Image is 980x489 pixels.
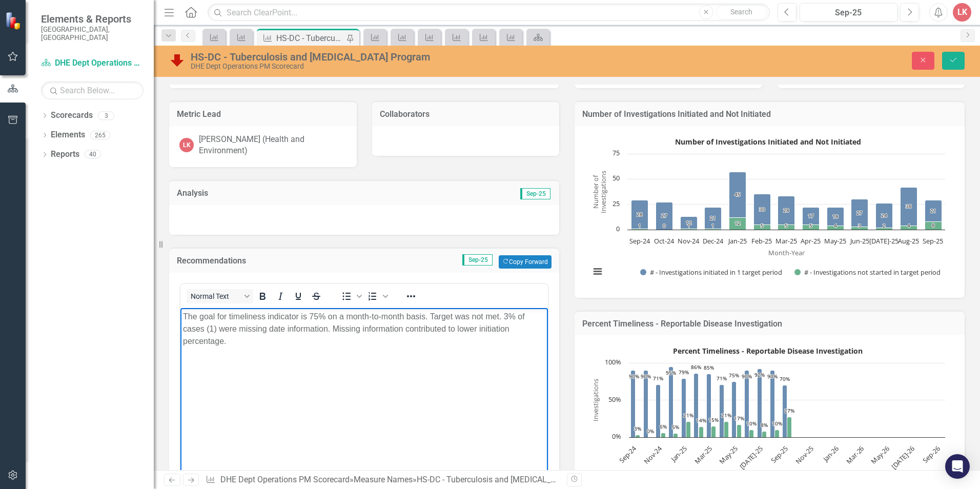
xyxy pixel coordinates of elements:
[660,423,667,430] text: 6%
[661,212,667,219] text: 27
[85,150,101,159] div: 40
[824,236,846,246] text: May-25
[711,426,716,438] path: Mar-25, 15. % of Investigations not started in target period.
[462,254,493,266] span: Sep-25
[759,206,765,213] text: 30
[612,148,620,157] text: 75
[808,212,814,219] text: 17
[729,372,739,379] text: 75%
[754,225,771,230] path: Feb-25, 5. # - Investigations not started in target period.
[787,417,792,438] path: Sep-25, 27. % of Investigations not started in target period.
[675,137,861,147] text: Number of Investigations Initiated and Not Initiated
[605,357,621,366] text: 100%
[898,236,919,246] text: Aug-25
[631,229,648,230] path: Sep-24, 1. # - Investigations not started in target period.
[793,444,815,465] text: Nov-25
[705,207,722,229] path: Dec-24, 21. # - Investigations initiated in 1 target period.
[636,435,640,438] path: Sep-24, 3. % of Investigations not started in target period.
[656,202,673,230] path: Oct-24, 27. # - Investigations initiated in 1 target period.
[742,373,752,380] text: 90%
[612,432,621,441] text: 0%
[5,12,23,30] img: ClearPoint Strategy
[737,425,742,438] path: May-25, 17. % of Investigations not started in target period.
[41,25,144,42] small: [GEOGRAPHIC_DATA], [GEOGRAPHIC_DATA]
[901,187,917,226] path: Aug-25, 38. # - Investigations initiated in 1 target period.
[616,224,620,233] text: 0
[876,228,893,230] path: Jul-25, 2. # - Investigations not started in target period.
[687,222,690,229] text: 1
[272,289,289,303] button: Italic
[631,371,636,438] path: Sep-24, 90. % of Investigations initiated in 1 target period.
[738,444,765,471] text: [DATE]-25
[767,373,778,380] text: 90%
[711,222,714,229] text: 1
[653,375,663,382] text: 71%
[180,308,548,487] iframe: Rich Text Area
[708,416,719,423] text: 15%
[638,222,641,229] text: 1
[290,289,307,303] button: Underline
[732,382,737,438] path: May-25, 75. % of Investigations initiated in 1 target period.
[717,375,727,382] text: 71%
[187,289,253,303] button: Block Normal Text
[906,202,912,210] text: 38
[800,3,897,22] button: Sep-25
[761,421,768,429] text: 8%
[672,423,679,431] text: 5%
[907,222,910,229] text: 4
[707,374,711,438] path: Mar-25, 85. % of Investigations initiated in 1 target period.
[631,217,942,230] g: # - Investigations not started in target period, bar series 2 of 2 with 13 bars.
[704,364,714,371] text: 85%
[746,420,757,427] text: 10%
[869,444,891,466] text: May-26
[734,415,744,422] text: 17%
[520,188,550,199] span: Sep-25
[191,63,615,70] div: DHE Dept Operations PM Scorecard
[784,407,794,414] text: 27%
[220,475,350,484] a: DHE Dept Operations PM Scorecard
[925,200,942,221] path: Sep-25, 21. # - Investigations initiated in 1 target period.
[749,430,754,438] path: Jun-25, 10. % of Investigations not started in target period.
[585,134,950,288] svg: Interactive chart
[637,211,643,218] text: 28
[856,209,863,216] text: 27
[889,444,916,471] text: [DATE]-26
[734,191,741,198] text: 45
[631,200,648,229] path: Sep-24, 28. # - Investigations initiated in 1 target period.
[686,422,691,438] path: Jan-25, 21. % of Investigations not started in target period.
[499,255,552,269] button: Copy Forward
[669,367,673,438] path: Dec-24, 95. % of Investigations initiated in 1 target period.
[41,81,144,99] input: Search Below...
[945,454,970,479] div: Open Intercom Messenger
[98,111,114,120] div: 3
[923,236,943,246] text: Sep-25
[883,222,886,229] text: 2
[642,444,664,466] text: Nov-24
[631,363,940,438] g: % of Investigations initiated in 1 target period, bar series 1 of 2 with 25 bars.
[683,412,693,419] text: 21%
[634,425,641,432] text: 3%
[703,236,724,246] text: Dec-24
[276,32,344,45] div: HS-DC - Tuberculosis and [MEDICAL_DATA] Program
[380,110,552,119] h3: Collaborators
[206,474,559,486] div: » »
[858,222,861,229] text: 3
[678,236,700,246] text: Nov-24
[585,134,954,288] div: Number of Investigations Initiated and Not Initiated. Highcharts interactive chart.
[851,199,868,227] path: Jun-25, 27. # - Investigations initiated in 1 target period.
[208,4,770,22] input: Search ClearPoint...
[308,289,325,303] button: Strikethrough
[177,189,364,198] h3: Analysis
[199,134,346,157] div: [PERSON_NAME] (Health and Environment)
[673,434,678,438] path: Dec-24, 5. % of Investigations not started in target period.
[780,375,790,382] text: 70%
[51,110,93,121] a: Scorecards
[729,172,746,217] path: Jan-25, 45. # - Investigations initiated in 1 target period.
[716,5,767,19] button: Search
[775,430,780,438] path: Aug-25, 10. % of Investigations not started in target period.
[417,475,606,484] div: HS-DC - Tuberculosis and [MEDICAL_DATA] Program
[768,248,805,257] text: Month-Year
[930,207,936,214] text: 21
[644,371,648,438] path: Oct-24, 90. % of Investigations initiated in 1 target period.
[41,57,144,69] a: DHE Dept Operations PM Scorecard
